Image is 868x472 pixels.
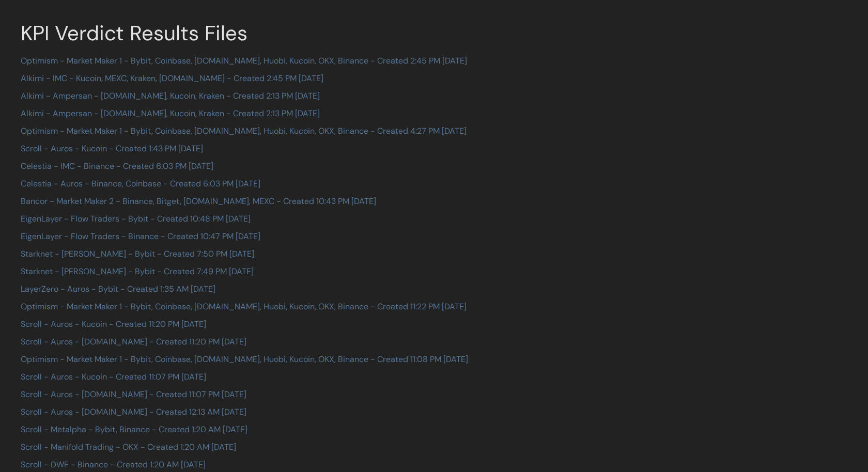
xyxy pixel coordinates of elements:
[21,55,467,66] a: Optimism - Market Maker 1 - Bybit, Coinbase, [DOMAIN_NAME], Huobi, Kucoin, OKX, Binance - Created...
[21,301,467,312] a: Optimism - Market Maker 1 - Bybit, Coinbase, [DOMAIN_NAME], Huobi, Kucoin, OKX, Binance - Created...
[21,108,320,119] a: Alkimi - Ampersan - [DOMAIN_NAME], Kucoin, Kraken - Created 2:13 PM [DATE]
[21,284,215,294] a: LayerZero - Auros - Bybit - Created 1:35 AM [DATE]
[21,336,246,347] a: Scroll - Auros - [DOMAIN_NAME] - Created 11:20 PM [DATE]
[21,90,320,101] a: Alkimi - Ampersan - [DOMAIN_NAME], Kucoin, Kraken - Created 2:13 PM [DATE]
[21,248,254,259] a: Starknet - [PERSON_NAME] - Bybit - Created 7:50 PM [DATE]
[21,125,467,136] a: Optimism - Market Maker 1 - Bybit, Coinbase, [DOMAIN_NAME], Huobi, Kucoin, OKX, Binance - Created...
[21,354,468,365] a: Optimism - Market Maker 1 - Bybit, Coinbase, [DOMAIN_NAME], Huobi, Kucoin, OKX, Binance - Created...
[21,442,236,452] a: Scroll - Manifold Trading - OKX - Created 1:20 AM [DATE]
[21,231,260,242] a: EigenLayer - Flow Traders - Binance - Created 10:47 PM [DATE]
[21,459,206,470] a: Scroll - DWF - Binance - Created 1:20 AM [DATE]
[21,266,254,277] a: Starknet - [PERSON_NAME] - Bybit - Created 7:49 PM [DATE]
[21,213,251,224] a: EigenLayer - Flow Traders - Bybit - Created 10:48 PM [DATE]
[21,371,206,382] a: Scroll - Auros - Kucoin - Created 11:07 PM [DATE]
[21,21,868,45] h1: KPI Verdict Results Files
[21,424,247,435] a: Scroll - Metalpha - Bybit, Binance - Created 1:20 AM [DATE]
[21,389,246,400] a: Scroll - Auros - [DOMAIN_NAME] - Created 11:07 PM [DATE]
[21,178,260,189] a: Celestia - Auros - Binance, Coinbase - Created 6:03 PM [DATE]
[21,73,323,84] a: Alkimi - IMC - Kucoin, MEXC, Kraken, [DOMAIN_NAME] - Created 2:45 PM [DATE]
[21,196,376,207] a: Bancor - Market Maker 2 - Binance, Bitget, [DOMAIN_NAME], MEXC - Created 10:43 PM [DATE]
[21,406,246,417] a: Scroll - Auros - [DOMAIN_NAME] - Created 12:13 AM [DATE]
[21,143,203,154] a: Scroll - Auros - Kucoin - Created 1:43 PM [DATE]
[21,161,213,171] a: Celestia - IMC - Binance - Created 6:03 PM [DATE]
[21,319,206,329] a: Scroll - Auros - Kucoin - Created 11:20 PM [DATE]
